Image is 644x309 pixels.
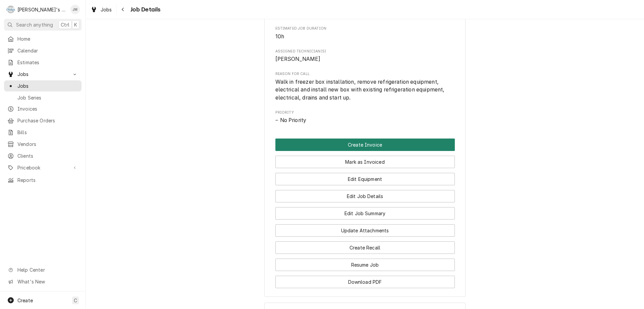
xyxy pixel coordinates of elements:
[74,21,77,28] span: K
[275,241,455,254] button: Create Recall
[275,271,455,288] div: Button Group Row
[17,177,78,184] span: Reports
[275,237,455,254] div: Button Group Row
[275,254,455,271] div: Button Group Row
[118,4,128,15] button: Navigate back
[16,21,53,28] span: Search anything
[4,33,82,44] a: Home
[275,168,455,185] div: Button Group Row
[275,26,455,31] span: Estimated Job Duration
[275,139,455,151] button: Create Invoice
[4,264,82,275] a: Go to Help Center
[74,297,77,304] span: C
[275,220,455,237] div: Button Group Row
[275,207,455,220] button: Edit Job Summary
[17,141,78,148] span: Vendors
[275,78,455,102] span: Reason For Call
[275,259,455,271] button: Resume Job
[275,56,321,62] span: [PERSON_NAME]
[275,276,455,288] button: Download PDF
[275,139,455,288] div: Button Group
[4,115,82,126] a: Purchase Orders
[4,127,82,138] a: Bills
[275,116,455,124] div: No Priority
[275,71,455,102] div: Reason For Call
[4,150,82,161] a: Clients
[128,5,161,14] span: Job Details
[275,110,455,124] div: Priority
[4,92,82,103] a: Job Series
[275,202,455,220] div: Button Group Row
[275,33,455,41] span: Estimated Job Duration
[70,5,80,14] div: Jim McIntyre's Avatar
[275,185,455,202] div: Button Group Row
[275,55,455,63] span: Assigned Technician(s)
[17,152,78,159] span: Clients
[275,49,455,54] span: Assigned Technician(s)
[17,164,68,171] span: Pricebook
[70,5,80,14] div: JM
[6,5,15,14] div: R
[6,5,15,14] div: Rudy's Commercial Refrigeration's Avatar
[4,103,82,114] a: Invoices
[4,57,82,68] a: Estimates
[88,4,115,15] a: Jobs
[4,19,82,31] button: Search anythingCtrlK
[17,298,33,303] span: Create
[4,139,82,150] a: Vendors
[4,80,82,91] a: Jobs
[275,33,284,40] span: 10h
[275,110,455,115] span: Priority
[17,278,77,285] span: What's New
[4,276,82,287] a: Go to What's New
[275,139,455,151] div: Button Group Row
[4,69,82,80] a: Go to Jobs
[17,129,78,136] span: Bills
[275,79,446,101] span: Walk in freezer box installation, remove refrigeration equipment, electrical and install new box ...
[17,266,77,273] span: Help Center
[17,71,68,78] span: Jobs
[275,151,455,168] div: Button Group Row
[17,6,67,13] div: [PERSON_NAME]'s Commercial Refrigeration
[4,162,82,173] a: Go to Pricebook
[4,175,82,186] a: Reports
[275,49,455,63] div: Assigned Technician(s)
[275,156,455,168] button: Mark as Invoiced
[17,105,78,112] span: Invoices
[17,59,78,66] span: Estimates
[101,6,112,13] span: Jobs
[17,94,78,101] span: Job Series
[61,21,69,28] span: Ctrl
[275,224,455,237] button: Update Attachments
[275,26,455,40] div: Estimated Job Duration
[275,71,455,77] span: Reason For Call
[17,35,78,42] span: Home
[4,45,82,56] a: Calendar
[275,190,455,202] button: Edit Job Details
[275,116,455,124] span: Priority
[17,117,78,124] span: Purchase Orders
[275,173,455,185] button: Edit Equipment
[17,82,78,89] span: Jobs
[17,47,78,54] span: Calendar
